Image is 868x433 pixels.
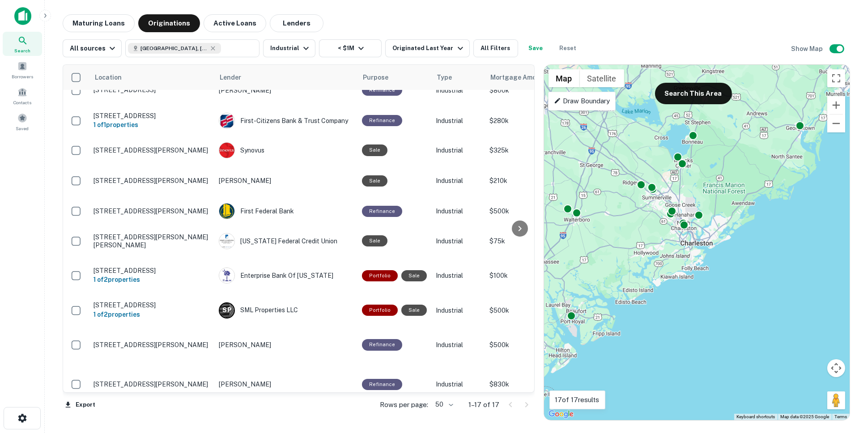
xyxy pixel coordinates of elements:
[436,340,481,350] p: Industrial
[14,47,30,54] span: Search
[219,340,353,350] p: [PERSON_NAME]
[489,85,579,95] p: $800k
[219,176,353,186] p: [PERSON_NAME]
[204,14,266,32] button: Active Loans
[362,115,402,126] div: This loan purpose was for refinancing
[362,235,387,246] div: Sale
[546,408,576,420] a: Open this area in Google Maps (opens a new window)
[219,379,353,389] p: [PERSON_NAME]
[380,399,429,410] p: Rows per page:
[219,113,353,129] div: First-citizens Bank & Trust Company
[549,69,580,87] button: Show street map
[222,306,231,315] p: S P
[94,310,210,319] h6: 1 of 2 properties
[436,236,481,246] p: Industrial
[3,84,42,108] a: Contacts
[362,85,402,96] div: This loan purpose was for refinancing
[219,113,234,128] img: picture
[219,143,234,158] img: picture
[14,7,31,25] img: capitalize-icon.png
[546,408,576,420] img: Google
[220,72,241,83] span: Lender
[490,72,558,83] span: Mortgage Amount
[94,146,210,154] p: [STREET_ADDRESS][PERSON_NAME]
[362,305,398,316] div: This is a portfolio loan with 2 properties
[436,85,481,95] p: Industrial
[3,58,42,82] a: Borrowers
[219,85,353,95] p: [PERSON_NAME]
[94,120,210,130] h6: 1 of 1 properties
[655,83,732,104] button: Search This Area
[432,398,455,411] div: 50
[94,86,210,94] p: [STREET_ADDRESS]
[63,14,135,32] button: Maturing Loans
[363,72,400,83] span: Purpose
[469,399,500,410] p: 1–17 of 17
[219,204,234,219] img: picture
[362,339,402,350] div: This loan purpose was for refinancing
[791,44,824,54] h6: Show Map
[473,39,518,57] button: All Filters
[436,116,481,126] p: Industrial
[219,203,353,219] div: First Federal Bank
[436,176,481,186] p: Industrial
[362,206,402,217] div: This loan purpose was for refinancing
[94,112,210,120] p: [STREET_ADDRESS]
[16,125,29,132] span: Saved
[554,96,610,106] p: Draw Boundary
[3,110,42,134] a: Saved
[522,39,550,57] button: Save your search to get updates of matches that match your search criteria.
[219,142,353,158] div: Synovus
[555,395,600,405] p: 17 of 17 results
[489,176,579,186] p: $210k
[270,14,323,32] button: Lenders
[554,39,583,57] button: Reset
[94,275,210,284] h6: 1 of 2 properties
[94,380,210,388] p: [STREET_ADDRESS][PERSON_NAME]
[140,44,208,52] span: [GEOGRAPHIC_DATA], [GEOGRAPHIC_DATA], [GEOGRAPHIC_DATA]
[436,145,481,155] p: Industrial
[219,268,234,283] img: picture
[827,115,845,132] button: Zoom out
[823,333,868,376] iframe: Chat Widget
[827,69,845,87] button: Toggle fullscreen view
[138,14,200,32] button: Originations
[489,271,579,280] p: $100k
[12,73,33,80] span: Borrowers
[385,39,469,57] button: Originated Last Year
[362,175,387,187] div: Sale
[392,43,465,54] div: Originated Last Year
[94,301,210,309] p: [STREET_ADDRESS]
[263,39,315,57] button: Industrial
[94,207,210,215] p: [STREET_ADDRESS][PERSON_NAME]
[436,379,481,389] p: Industrial
[436,306,481,315] p: Industrial
[94,233,210,249] p: [STREET_ADDRESS][PERSON_NAME][PERSON_NAME]
[219,267,353,284] div: Enterprise Bank Of [US_STATE]
[362,379,402,390] div: This loan purpose was for refinancing
[736,414,775,420] button: Keyboard shortcuts
[436,206,481,216] p: Industrial
[63,398,98,412] button: Export
[362,270,398,281] div: This is a portfolio loan with 2 properties
[94,72,133,83] span: Location
[13,99,31,106] span: Contacts
[580,69,624,87] button: Show satellite imagery
[489,379,579,389] p: $830k
[489,340,579,350] p: $500k
[780,414,829,419] span: Map data ©2025 Google
[3,32,42,56] a: Search
[94,341,210,349] p: [STREET_ADDRESS][PERSON_NAME]
[401,270,427,281] div: Sale
[436,271,481,280] p: Industrial
[431,65,485,90] th: Type
[489,206,579,216] p: $500k
[489,116,579,126] p: $280k
[834,414,847,419] a: Terms (opens in new tab)
[94,267,210,275] p: [STREET_ADDRESS]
